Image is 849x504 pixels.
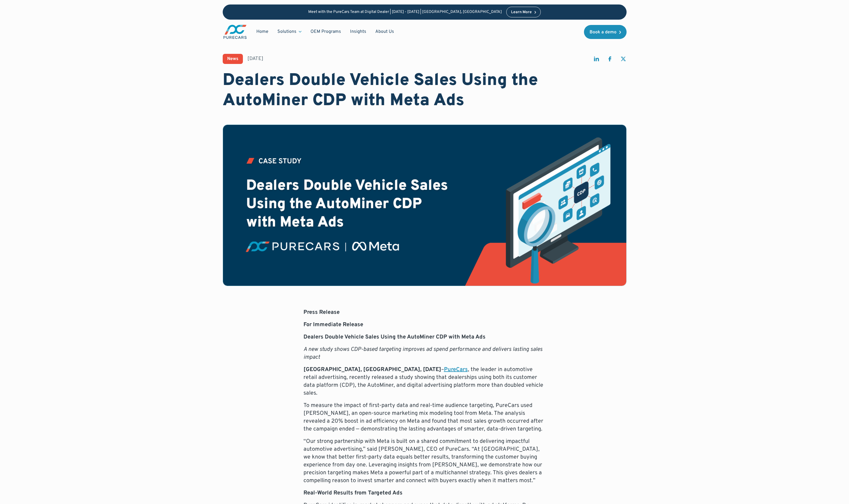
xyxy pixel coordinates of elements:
strong: Dealers Double Vehicle Sales Using the AutoMiner CDP with Meta Ads [303,333,486,341]
div: Solutions [277,29,296,35]
p: “Our strong partnership with Meta is built on a shared commitment to delivering impactful automot... [303,438,546,485]
strong: For Immediate Release [303,321,363,328]
a: Book a demo [584,25,627,39]
strong: [GEOGRAPHIC_DATA], [GEOGRAPHIC_DATA], [DATE] [303,366,441,373]
div: [DATE] [247,55,263,62]
div: Learn More [511,10,532,14]
a: About Us [371,26,399,37]
strong: Press Release [303,309,340,316]
a: Home [252,26,273,37]
a: PureCars [444,366,468,373]
div: Book a demo [590,30,616,34]
p: To measure the impact of first-party data and real-time audience targeting, PureCars used [PERSON... [303,402,546,433]
div: Solutions [273,26,306,37]
p: Meet with the PureCars Team at Digital Dealer | [DATE] - [DATE] | [GEOGRAPHIC_DATA], [GEOGRAPHIC_... [308,10,502,15]
a: share on twitter [620,56,627,65]
a: OEM Programs [306,26,346,37]
img: purecars logo [223,24,247,40]
a: share on linkedin [593,56,600,65]
h1: Dealers Double Vehicle Sales Using the AutoMiner CDP with Meta Ads [223,71,627,111]
a: share on facebook [606,56,613,65]
a: main [223,24,247,40]
div: News [227,57,238,61]
a: Learn More [506,7,541,17]
em: A new study shows CDP-based targeting improves ad spend performance and delivers lasting sales im... [303,346,542,361]
strong: Real-World Results from Targeted Ads [303,489,402,497]
p: – , the leader in automotive retail advertising, recently released a study showing that dealershi... [303,366,546,397]
a: Insights [346,26,371,37]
